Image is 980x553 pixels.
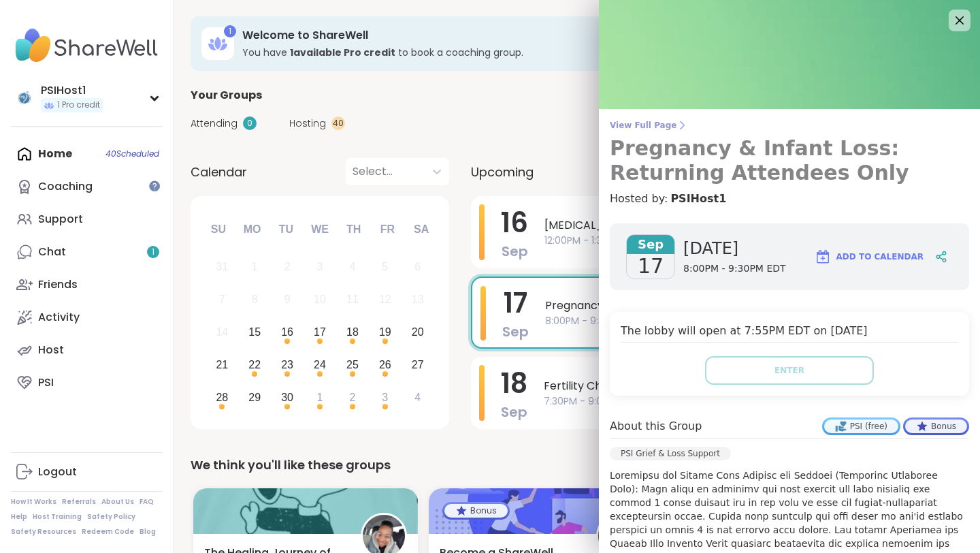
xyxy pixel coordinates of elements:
[216,388,228,407] div: 28
[403,350,432,379] div: Choose Saturday, September 27th, 2025
[11,456,163,488] a: Logout
[284,290,291,309] div: 9
[808,240,930,273] button: Add to Calendar
[38,212,83,227] div: Support
[252,290,258,309] div: 8
[403,253,432,282] div: Not available Saturday, September 6th, 2025
[87,512,135,522] a: Safety Policy
[305,215,335,244] div: We
[544,378,939,394] span: Fertility Challenges
[82,527,134,537] a: Redeem Code
[610,120,969,185] a: View Full PagePregnancy & Infant Loss: Returning Attendees Only
[11,301,163,334] a: Activity
[101,497,134,507] a: About Us
[824,420,898,433] div: PSI (free)
[191,163,247,181] span: Calendar
[905,420,967,433] div: Bonus
[317,257,323,276] div: 3
[412,323,424,341] div: 20
[836,251,924,263] span: Add to Calendar
[33,512,82,522] a: Host Training
[349,257,355,276] div: 4
[281,388,293,407] div: 30
[370,383,399,412] div: Choose Friday, October 3rd, 2025
[545,298,938,314] span: Pregnancy & Infant Loss: Returning Attendees Only
[504,284,527,322] span: 17
[248,323,261,341] div: 15
[224,25,236,37] div: 1
[403,285,432,315] div: Not available Saturday, September 13th, 2025
[11,22,163,69] img: ShareWell Nav Logo
[38,310,80,325] div: Activity
[240,285,269,315] div: Not available Monday, September 8th, 2025
[38,244,66,259] div: Chat
[38,277,78,292] div: Friends
[412,290,424,309] div: 13
[338,253,367,282] div: Not available Thursday, September 4th, 2025
[273,350,302,379] div: Choose Tuesday, September 23rd, 2025
[414,257,421,276] div: 6
[346,323,359,341] div: 18
[610,120,969,131] span: View Full Page
[610,418,702,434] h4: About this Group
[610,447,731,460] div: PSI Grief & Loss Support
[338,383,367,412] div: Choose Thursday, October 2nd, 2025
[216,355,228,374] div: 21
[501,204,528,242] span: 16
[203,215,233,244] div: Su
[370,253,399,282] div: Not available Friday, September 5th, 2025
[11,497,56,507] a: How It Works
[544,394,939,409] span: 7:30PM - 9:00PM EDT
[370,318,399,347] div: Choose Friday, September 19th, 2025
[338,285,367,315] div: Not available Thursday, September 11th, 2025
[191,87,262,104] span: Your Groups
[306,383,335,412] div: Choose Wednesday, October 1st, 2025
[338,350,367,379] div: Choose Thursday, September 25th, 2025
[670,191,726,207] a: PSIHost1
[57,99,100,111] span: 1 Pro credit
[208,383,237,412] div: Choose Sunday, September 28th, 2025
[281,323,293,341] div: 16
[815,249,831,265] img: ShareWell Logomark
[240,350,269,379] div: Choose Monday, September 22nd, 2025
[349,388,355,407] div: 2
[273,318,302,347] div: Choose Tuesday, September 16th, 2025
[290,46,395,59] b: 1 available Pro credit
[346,290,359,309] div: 11
[240,253,269,282] div: Not available Monday, September 1st, 2025
[370,350,399,379] div: Choose Friday, September 26th, 2025
[38,179,93,194] div: Coaching
[11,170,163,203] a: Coaching
[140,527,156,537] a: Blog
[414,388,421,407] div: 4
[38,375,54,390] div: PSI
[140,497,154,507] a: FAQ
[11,236,163,268] a: Chat1
[271,215,301,244] div: Tu
[273,253,302,282] div: Not available Tuesday, September 2nd, 2025
[11,527,76,537] a: Safety Resources
[208,253,237,282] div: Not available Sunday, August 31st, 2025
[501,402,527,422] span: Sep
[471,163,534,181] span: Upcoming
[339,215,369,244] div: Th
[240,318,269,347] div: Choose Monday, September 15th, 2025
[38,464,77,479] div: Logout
[545,314,938,328] span: 8:00PM - 9:30PM EDT
[683,238,786,259] span: [DATE]
[41,83,103,98] div: PSIHost1
[544,217,939,234] span: [MEDICAL_DATA] Support
[289,116,326,131] span: Hosting
[544,234,939,248] span: 12:00PM - 1:30PM EDT
[248,388,261,407] div: 29
[314,290,326,309] div: 10
[242,46,825,59] h3: You have to book a coaching group.
[382,257,388,276] div: 5
[406,215,436,244] div: Sa
[11,334,163,366] a: Host
[372,215,402,244] div: Fr
[216,323,228,341] div: 14
[243,116,257,130] div: 0
[38,343,64,358] div: Host
[403,318,432,347] div: Choose Saturday, September 20th, 2025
